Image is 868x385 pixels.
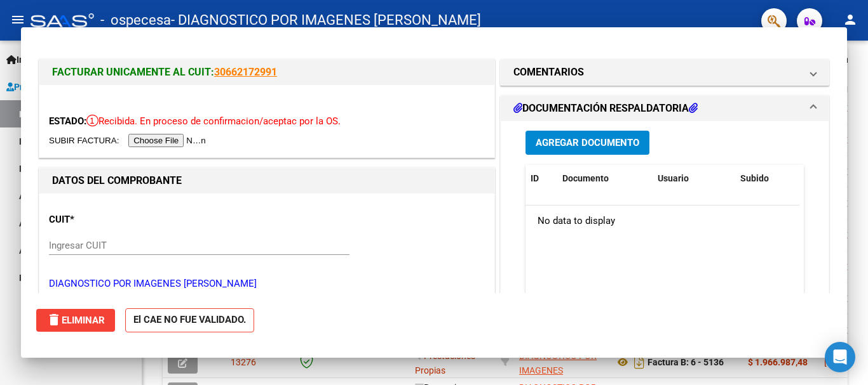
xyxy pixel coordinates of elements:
[100,6,171,34] span: - ospecesa
[513,101,698,116] h1: DOCUMENTACIÓN RESPALDATORIA
[49,277,485,291] p: DIAGNOSTICO POR IMAGENES [PERSON_NAME]
[526,165,557,192] datatable-header-cell: ID
[6,53,39,67] span: Inicio
[231,357,256,367] span: 13276
[52,174,182,186] strong: DATOS DEL COMPROBANTE
[36,309,115,332] button: Eliminar
[536,138,639,149] span: Agregar Documento
[740,173,769,183] span: Subido
[86,115,341,127] span: Recibida. En proceso de confirmacion/aceptac por la OS.
[214,66,277,78] a: 30662172991
[531,173,539,183] span: ID
[562,173,609,183] span: Documento
[501,60,829,85] mat-expansion-panel-header: COMENTARIOS
[171,6,481,34] span: - DIAGNOSTICO POR IMAGENES [PERSON_NAME]
[557,165,653,192] datatable-header-cell: Documento
[52,66,214,78] span: FACTURAR UNICAMENTE AL CUIT:
[6,80,122,94] span: Prestadores / Proveedores
[526,206,799,237] div: No data to display
[501,121,829,384] div: DOCUMENTACIÓN RESPALDATORIA
[648,357,724,367] strong: Factura B: 6 - 5136
[748,357,808,367] strong: $ 1.966.987,48
[843,12,858,27] mat-icon: person
[10,12,25,27] mat-icon: menu
[49,212,180,227] p: CUIT
[46,315,105,326] span: Eliminar
[519,349,604,375] div: 30698757317
[125,308,254,333] strong: El CAE NO FUE VALIDADO.
[513,65,584,80] h1: COMENTARIOS
[631,352,648,372] i: Descargar documento
[824,357,850,367] span: [DATE]
[799,165,862,192] datatable-header-cell: Acción
[735,165,799,192] datatable-header-cell: Subido
[49,115,86,127] span: ESTADO:
[653,165,735,192] datatable-header-cell: Usuario
[501,96,829,121] mat-expansion-panel-header: DOCUMENTACIÓN RESPALDATORIA
[526,131,649,154] button: Agregar Documento
[46,312,62,327] mat-icon: delete
[658,173,689,183] span: Usuario
[825,342,855,372] div: Open Intercom Messenger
